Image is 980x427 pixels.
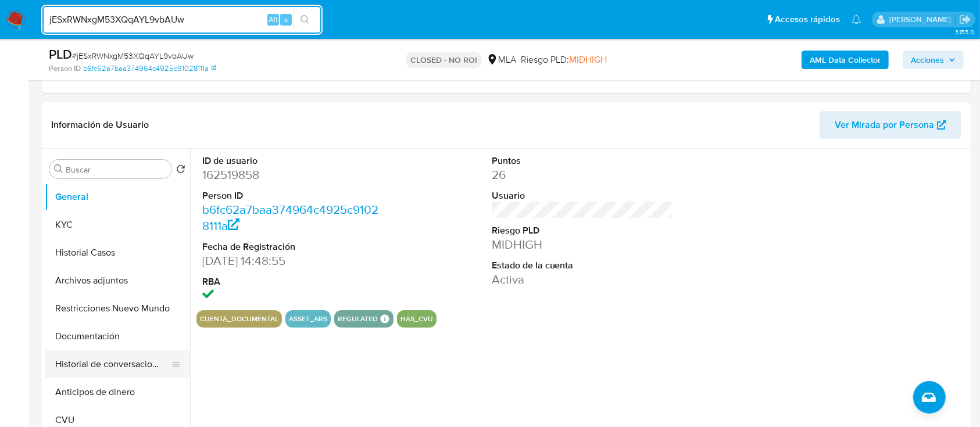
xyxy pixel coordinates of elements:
[45,267,190,295] button: Archivos adjuntos
[200,317,278,321] button: cuenta_documental
[289,317,327,321] button: asset_ars
[492,189,673,202] dt: Usuario
[202,167,384,183] dd: 162519858
[284,14,288,25] span: s
[492,167,673,183] dd: 26
[820,111,961,139] button: Ver Mirada por Persona
[338,317,378,321] button: regulated
[959,13,971,26] a: Salir
[202,201,378,234] a: b6fc62a7baa374964c4925c91028111a
[202,189,384,202] dt: Person ID
[492,259,673,272] dt: Estado de la cuenta
[406,52,482,68] p: CLOSED - NO ROI
[492,224,673,237] dt: Riesgo PLD
[176,164,185,177] button: Volver al orden por defecto
[810,51,881,69] b: AML Data Collector
[802,51,889,69] button: AML Data Collector
[202,275,384,288] dt: RBA
[45,211,190,239] button: KYC
[955,27,974,37] span: 3.155.0
[911,51,944,69] span: Acciones
[202,253,384,269] dd: [DATE] 14:48:55
[49,63,81,74] b: Person ID
[66,164,167,175] input: Buscar
[835,111,934,139] span: Ver Mirada por Persona
[202,241,384,253] dt: Fecha de Registración
[54,164,63,174] button: Buscar
[45,239,190,267] button: Historial Casos
[521,53,607,66] span: Riesgo PLD:
[269,14,278,25] span: Alt
[492,271,673,288] dd: Activa
[45,295,190,322] button: Restricciones Nuevo Mundo
[45,350,181,378] button: Historial de conversaciones
[492,155,673,167] dt: Puntos
[889,14,955,25] p: ezequiel.castrillon@mercadolibre.com
[83,63,216,74] a: b6fc62a7baa374964c4925c91028111a
[852,15,861,24] a: Notificaciones
[492,236,673,253] dd: MIDHIGH
[903,51,964,69] button: Acciones
[42,12,321,27] input: Buscar usuario o caso...
[49,45,72,63] b: PLD
[45,183,190,211] button: General
[775,13,840,26] span: Accesos rápidos
[45,378,190,406] button: Anticipos de dinero
[45,322,190,350] button: Documentación
[569,53,607,66] span: MIDHIGH
[293,12,317,28] button: search-icon
[51,119,149,131] h1: Información de Usuario
[72,50,194,62] span: # jESxRWNxgM53XQqAYL9vbAUw
[400,317,433,321] button: has_cvu
[487,53,516,66] div: MLA
[202,155,384,167] dt: ID de usuario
